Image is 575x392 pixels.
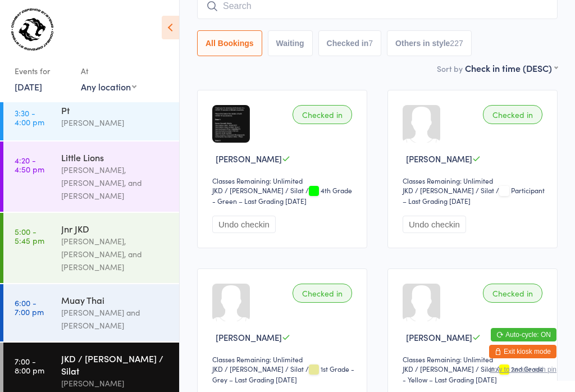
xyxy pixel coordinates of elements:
div: Little Lions [61,151,170,163]
div: Checked in [293,105,352,124]
div: Classes Remaining: Unlimited [212,354,355,364]
div: Classes Remaining: Unlimited [403,176,546,185]
span: [PERSON_NAME] [406,331,472,343]
div: [PERSON_NAME], [PERSON_NAME], and [PERSON_NAME] [61,235,170,274]
div: JKD / [PERSON_NAME] / Silat [403,364,494,373]
div: Events for [15,62,70,80]
time: 4:20 - 4:50 pm [15,156,44,174]
div: Checked in [483,284,542,303]
img: Combat Defence Systems [11,8,53,51]
div: Muay Thai [61,294,170,306]
div: Classes Remaining: Unlimited [403,354,546,364]
span: [PERSON_NAME] [216,153,282,165]
div: Any location [81,80,136,93]
div: [PERSON_NAME] and [PERSON_NAME] [61,306,170,332]
div: JKD / [PERSON_NAME] / Silat [403,185,494,195]
a: 6:00 -7:00 pmMuay Thai[PERSON_NAME] and [PERSON_NAME] [3,284,179,341]
div: [PERSON_NAME], [PERSON_NAME], and [PERSON_NAME] [61,163,170,202]
div: Jnr JKD [61,222,170,235]
div: Classes Remaining: Unlimited [212,176,355,185]
span: [PERSON_NAME] [216,331,282,343]
button: All Bookings [197,30,262,56]
button: Waiting [268,30,313,56]
div: Checked in [483,105,542,124]
button: Undo checkin [403,216,466,233]
button: how to secure with pin [490,366,556,373]
div: [PERSON_NAME] [61,116,170,129]
a: [DATE] [15,80,42,93]
button: Others in style227 [387,30,472,56]
span: [PERSON_NAME] [406,153,472,165]
div: Pt [61,104,170,116]
div: Check in time (DESC) [465,62,558,74]
img: image1643094325.png [212,105,250,143]
a: 5:00 -5:45 pmJnr JKD[PERSON_NAME], [PERSON_NAME], and [PERSON_NAME] [3,213,179,283]
div: JKD / [PERSON_NAME] / Silat [212,364,304,373]
div: JKD / [PERSON_NAME] / Silat [212,185,304,195]
button: Auto-cycle: ON [491,328,556,341]
button: Undo checkin [212,216,276,233]
div: 7 [368,39,373,48]
div: At [81,62,136,80]
div: JKD / [PERSON_NAME] / Silat [61,352,170,377]
div: Checked in [293,284,352,303]
a: 3:30 -4:00 pmPt[PERSON_NAME] [3,94,179,140]
button: Exit kiosk mode [489,345,556,358]
time: 6:00 - 7:00 pm [15,298,44,316]
a: 4:20 -4:50 pmLittle Lions[PERSON_NAME], [PERSON_NAME], and [PERSON_NAME] [3,142,179,212]
time: 5:00 - 5:45 pm [15,227,44,245]
div: 227 [450,39,463,48]
div: [PERSON_NAME] [61,377,170,390]
time: 3:30 - 4:00 pm [15,108,44,126]
button: Checked in7 [318,30,382,56]
time: 7:00 - 8:00 pm [15,357,44,375]
label: Sort by [437,63,463,74]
